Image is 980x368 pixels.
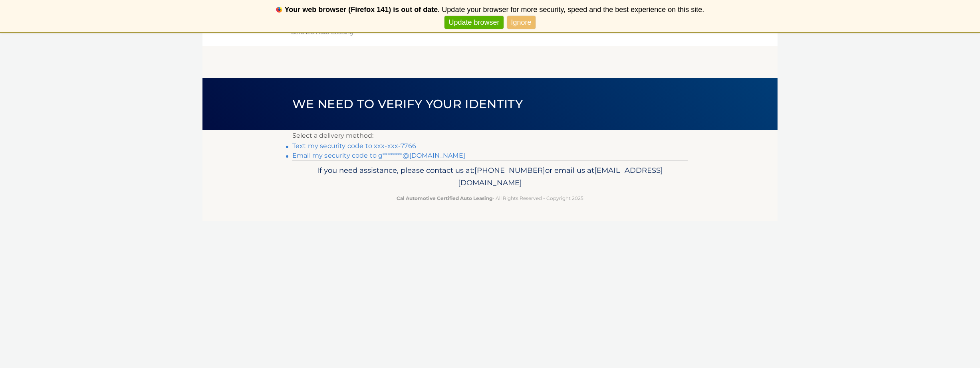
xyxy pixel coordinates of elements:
[442,6,704,14] span: Update your browser for more security, speed and the best experience on this site.
[298,194,682,202] p: - All Rights Reserved - Copyright 2025
[292,97,523,111] span: We need to verify your identity
[292,130,688,141] p: Select a delivery method:
[285,6,440,14] b: Your web browser (Firefox 141) is out of date.
[397,195,492,201] strong: Cal Automotive Certified Auto Leasing
[292,152,465,159] a: Email my security code to g********@[DOMAIN_NAME]
[292,142,416,150] a: Text my security code to xxx-xxx-7766
[444,16,503,29] a: Update browser
[507,16,536,29] a: Ignore
[298,164,682,190] p: If you need assistance, please contact us at: or email us at
[474,166,545,175] span: [PHONE_NUMBER]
